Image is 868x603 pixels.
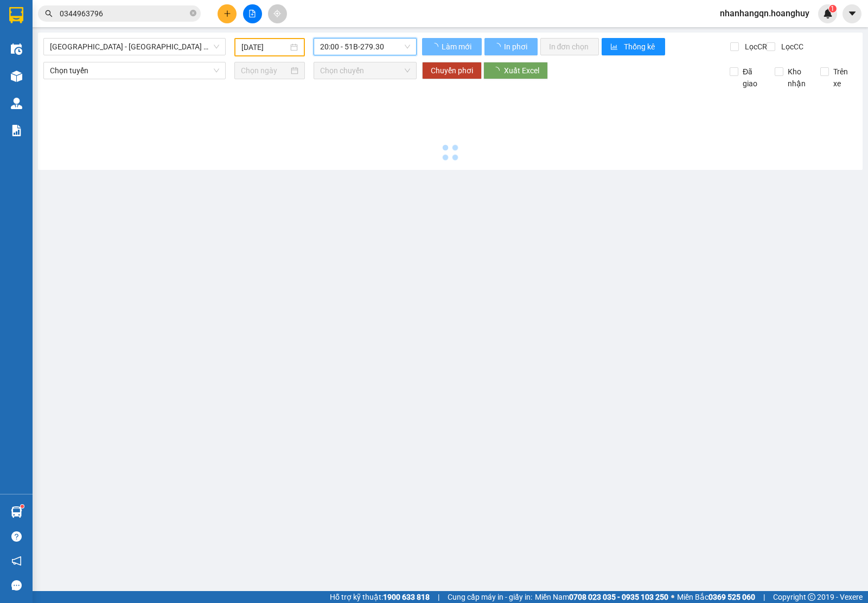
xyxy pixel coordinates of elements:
[602,38,665,55] button: bar-chartThống kê
[224,10,231,17] span: plus
[843,4,861,23] button: caret-down
[847,9,857,18] span: caret-down
[320,39,410,55] span: 20:00 - 51B-279.30
[11,98,22,109] img: warehouse-icon
[535,591,668,603] span: Miền Nam
[711,7,818,20] span: nhanhangqn.hoanghuy
[823,9,833,18] img: icon-new-feature
[738,66,767,90] span: Đã giao
[268,4,287,23] button: aim
[50,39,219,55] span: Sài Gòn - Quảng Ngãi (Hàng Hoá)
[493,43,502,50] span: loading
[190,9,196,19] span: close-circle
[330,591,430,603] span: Hỗ trợ kỹ thuật:
[483,62,548,79] button: Xuất Excel
[422,62,482,79] button: Chuyển phơi
[11,556,22,566] span: notification
[448,591,532,603] span: Cung cấp máy in - giấy in:
[808,593,815,601] span: copyright
[243,4,262,23] button: file-add
[11,580,22,591] span: message
[831,5,834,12] span: 1
[11,43,22,55] img: warehouse-icon
[504,41,529,53] span: In phơi
[11,506,22,518] img: warehouse-icon
[218,4,237,23] button: plus
[60,8,188,20] input: Tìm tên, số ĐT hoặc mã đơn
[783,66,812,90] span: Kho nhận
[190,10,196,16] span: close-circle
[21,505,24,508] sup: 1
[422,38,482,55] button: Làm mới
[320,62,410,79] span: Chọn chuyến
[431,43,440,50] span: loading
[504,65,539,77] span: Xuất Excel
[248,10,256,17] span: file-add
[241,41,289,53] input: 11/09/2025
[45,10,53,17] span: search
[777,41,805,53] span: Lọc CC
[9,7,23,23] img: logo-vxr
[383,593,430,601] strong: 1900 633 818
[677,591,755,603] span: Miền Bắc
[829,5,837,12] sup: 1
[610,43,620,52] span: bar-chart
[671,595,674,599] span: ⚪️
[741,41,769,53] span: Lọc CR
[829,66,857,90] span: Trên xe
[11,71,22,82] img: warehouse-icon
[624,41,656,53] span: Thống kê
[709,593,755,601] strong: 0369 525 060
[492,67,504,74] span: loading
[11,531,22,542] span: question-circle
[442,41,473,53] span: Làm mới
[569,593,668,601] strong: 0708 023 035 - 0935 103 250
[484,38,538,55] button: In phơi
[241,65,289,77] input: Chọn ngày
[11,125,22,136] img: solution-icon
[50,62,219,79] span: Chọn tuyến
[273,10,281,17] span: aim
[763,591,765,603] span: |
[438,591,439,603] span: |
[540,38,599,55] button: In đơn chọn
